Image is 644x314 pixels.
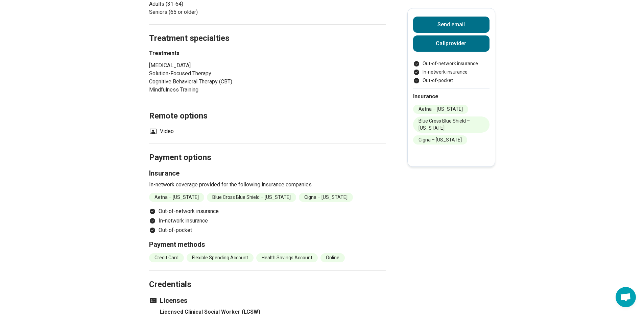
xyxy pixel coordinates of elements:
[149,168,386,178] h3: Insurance
[149,136,386,163] h2: Payment options
[413,60,490,67] li: Out-of-network insurance
[149,296,386,305] h3: Licenses
[149,78,244,86] li: Cognitive Behavioral Therapy (CBT)
[207,193,296,202] li: Blue Cross Blue Shield – [US_STATE]
[149,240,386,249] h3: Payment methods
[149,217,386,225] li: In-network insurance
[149,127,174,135] li: Video
[413,116,490,133] li: Blue Cross Blue Shield – [US_STATE]
[149,207,386,215] li: Out-of-network insurance
[149,181,386,189] p: In-network coverage provided for the following insurance companies
[149,70,244,78] li: Solution-Focused Therapy
[616,287,636,307] div: Open chat
[149,207,386,234] ul: Payment options
[413,60,490,84] ul: Payment options
[149,193,204,202] li: Aetna – [US_STATE]
[320,253,345,262] li: Online
[299,193,353,202] li: Cigna – [US_STATE]
[413,69,490,76] li: In-network insurance
[149,253,184,262] li: Credit Card
[187,253,254,262] li: Flexible Spending Account
[149,17,386,44] h2: Treatment specialties
[149,94,386,122] h2: Remote options
[413,93,490,101] h2: Insurance
[413,135,467,145] li: Cigna – [US_STATE]
[413,35,490,52] button: Callprovider
[149,86,244,94] li: Mindfulness Training
[413,17,490,33] button: Send email
[149,49,244,57] h3: Treatments
[149,8,265,16] li: Seniors (65 or older)
[413,105,468,114] li: Aetna – [US_STATE]
[256,253,318,262] li: Health Savings Account
[149,226,386,234] li: Out-of-pocket
[149,61,244,70] li: [MEDICAL_DATA]
[413,77,490,84] li: Out-of-pocket
[149,263,386,290] h2: Credentials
